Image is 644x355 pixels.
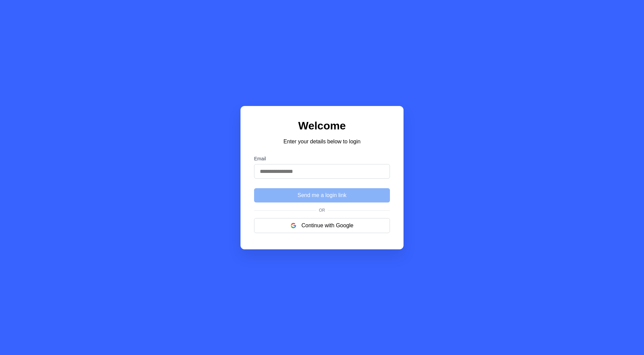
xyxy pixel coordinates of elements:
[254,120,390,132] h1: Welcome
[291,223,296,228] img: google logo
[254,188,390,202] button: Send me a login link
[254,138,390,146] p: Enter your details below to login
[316,208,328,213] span: Or
[254,156,390,161] label: Email
[254,218,390,233] button: Continue with Google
